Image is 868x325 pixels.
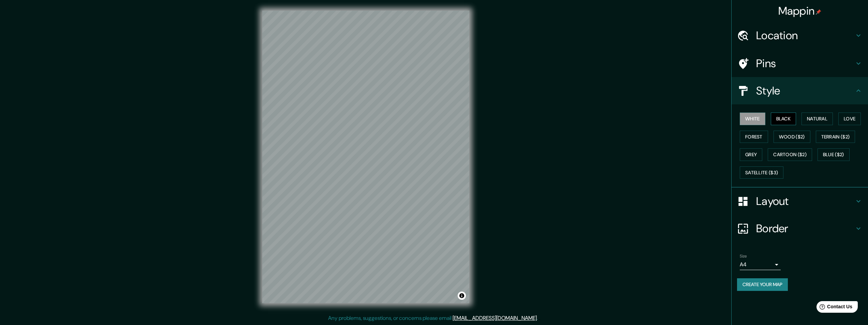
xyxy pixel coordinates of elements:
div: . [539,314,540,322]
div: A4 [740,259,781,270]
button: White [740,113,765,125]
div: Style [732,77,868,104]
div: Layout [732,188,868,215]
h4: Border [756,222,854,235]
button: Grey [740,148,762,161]
button: Natural [801,113,833,125]
canvas: Map [262,11,469,303]
button: Black [771,113,796,125]
h4: Style [756,84,854,98]
div: Pins [732,50,868,77]
button: Toggle attribution [458,292,466,300]
button: Wood ($2) [774,131,810,143]
h4: Pins [756,57,854,70]
button: Terrain ($2) [816,131,855,143]
iframe: Help widget launcher [807,298,860,317]
div: . [538,314,539,322]
h4: Mappin [778,4,822,18]
button: Satellite ($3) [740,166,783,179]
button: Forest [740,131,768,143]
h4: Layout [756,194,854,208]
a: [EMAIL_ADDRESS][DOMAIN_NAME] [453,314,537,322]
h4: Location [756,29,854,42]
button: Create your map [737,278,788,291]
div: Location [732,22,868,49]
button: Blue ($2) [818,148,850,161]
img: pin-icon.png [816,9,821,15]
button: Cartoon ($2) [768,148,812,161]
div: Border [732,215,868,242]
label: Size [740,253,747,259]
button: Love [838,113,861,125]
p: Any problems, suggestions, or concerns please email . [328,314,538,322]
